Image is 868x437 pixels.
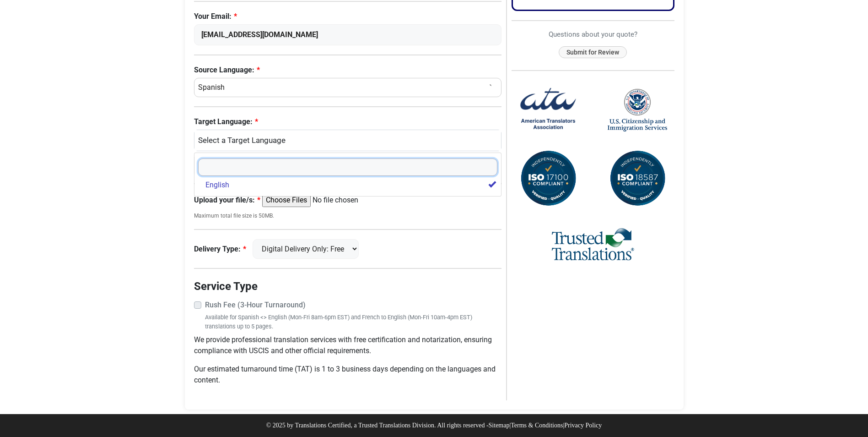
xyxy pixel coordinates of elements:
[194,116,502,127] label: Target Language:
[198,158,498,176] input: Search
[205,300,306,309] strong: Rush Fee (3-Hour Turnaround)
[512,30,674,38] h6: Questions about your quote?
[194,11,502,22] label: Your Email:
[511,422,563,429] a: Terms & Conditions
[194,65,502,76] label: Source Language:
[205,180,229,191] span: English
[194,244,246,255] label: Delivery Type:
[518,149,578,208] img: ISO 17100 Compliant Certification
[608,88,667,132] img: United States Citizenship and Immigration Services Logo
[194,195,260,206] label: Upload your file/s:
[564,422,602,429] a: Privacy Policy
[194,212,502,220] small: Maximum total file size is 50MB.
[266,421,602,430] p: © 2025 by Translations Certified, a Trusted Translations Division. All rights reserved - | |
[194,334,502,356] p: We provide professional translation services with free certification and notarization, ensuring c...
[552,227,634,263] img: Trusted Translations Logo
[194,364,502,386] p: Our estimated turnaround time (TAT) is 1 to 3 business days depending on the languages and content.
[205,313,502,330] small: Available for Spanish <> English (Mon-Fri 8am-6pm EST) and French to English (Mon-Fri 10am-4pm ES...
[194,130,502,152] button: English
[559,46,627,59] button: Submit for Review
[194,278,502,295] legend: Service Type
[199,135,492,147] div: English
[194,24,502,45] input: Enter Your Email
[608,149,667,208] img: ISO 18587 Compliant Certification
[518,80,578,140] img: American Translators Association Logo
[489,422,510,429] a: Sitemap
